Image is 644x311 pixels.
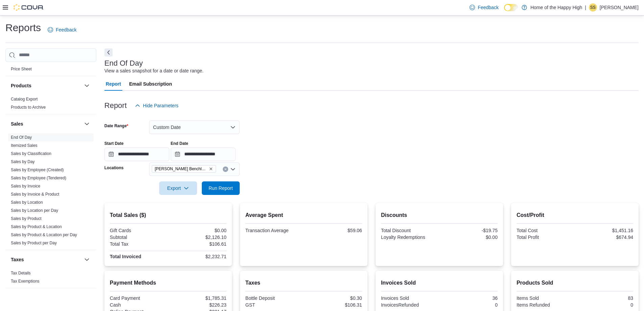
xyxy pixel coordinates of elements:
[129,77,172,91] span: Email Subscription
[381,302,438,308] div: InvoicesRefunded
[5,95,96,114] div: Products
[104,123,128,129] label: Date Range
[576,235,633,240] div: $674.94
[381,211,498,219] h2: Discounts
[202,181,240,195] button: Run Report
[209,167,213,171] button: Remove Hinton - Hinton Benchlands - Fire & Flower from selection in this group
[440,235,498,240] div: $0.00
[11,105,46,110] a: Products to Archive
[11,167,64,173] span: Sales by Employee (Created)
[110,279,226,287] h2: Payment Methods
[11,184,40,188] a: Sales by Invoice
[169,302,226,308] div: $226.23
[576,228,633,233] div: $1,451.16
[589,3,597,12] div: Suzanne Shutiak
[467,1,501,14] a: Feedback
[517,211,633,219] h2: Cost/Profit
[171,148,236,161] input: Press the down key to open a popover containing a calendar.
[11,279,40,284] span: Tax Exemptions
[169,241,226,247] div: $106.61
[110,235,167,240] div: Subtotal
[585,3,586,12] p: |
[305,228,362,233] div: $59.06
[440,295,498,301] div: 36
[381,279,498,287] h2: Invoices Sold
[11,120,23,127] h3: Sales
[11,151,51,156] a: Sales by Classification
[11,271,31,275] a: Tax Details
[110,211,226,219] h2: Total Sales ($)
[11,208,58,213] a: Sales by Location per Day
[11,168,64,172] a: Sales by Employee (Created)
[381,228,438,233] div: Total Discount
[152,165,216,173] span: Hinton - Hinton Benchlands - Fire & Flower
[11,200,43,205] span: Sales by Location
[104,59,143,67] h3: End Of Day
[11,82,81,89] button: Products
[504,4,518,11] input: Dark Mode
[110,295,167,301] div: Card Payment
[14,4,44,11] img: Cova
[11,159,35,164] a: Sales by Day
[245,279,362,287] h2: Taxes
[305,302,362,308] div: $106.31
[159,181,197,195] button: Export
[104,102,127,110] h3: Report
[517,235,574,240] div: Total Profit
[381,235,438,240] div: Loyalty Redemptions
[104,141,124,146] label: Start Date
[106,77,121,91] span: Report
[11,96,38,102] span: Catalog Export
[104,67,204,74] div: View a sales snapshot for a date or date range.
[517,228,574,233] div: Total Cost
[11,67,32,71] a: Price Sheet
[11,66,32,72] span: Price Sheet
[530,3,582,12] p: Home of the Happy High
[5,269,96,288] div: Taxes
[11,224,62,229] span: Sales by Product & Location
[11,232,77,237] a: Sales by Product & Location per Day
[11,143,38,148] a: Itemized Sales
[230,166,236,172] button: Open list of options
[245,228,303,233] div: Transaction Average
[45,23,79,37] a: Feedback
[11,97,38,102] a: Catalog Export
[517,295,574,301] div: Items Sold
[223,166,228,172] button: Clear input
[11,270,31,276] span: Tax Details
[11,82,31,89] h3: Products
[104,165,124,171] label: Locations
[11,120,81,127] button: Sales
[169,228,226,233] div: $0.00
[381,295,438,301] div: Invoices Sold
[83,256,91,264] button: Taxes
[11,208,58,213] span: Sales by Location per Day
[600,3,639,12] p: [PERSON_NAME]
[11,216,42,221] span: Sales by Product
[11,105,46,110] span: Products to Archive
[104,48,113,57] button: Next
[155,165,208,172] span: [PERSON_NAME] Benchlands - Fire & Flower
[305,295,362,301] div: $0.30
[56,26,76,33] span: Feedback
[110,241,167,247] div: Total Tax
[590,3,596,12] span: SS
[11,224,62,229] a: Sales by Product & Location
[171,141,188,146] label: End Date
[11,176,66,180] a: Sales by Employee (Tendered)
[11,192,59,197] a: Sales by Invoice & Product
[104,148,169,161] input: Press the down key to open a popover containing a calendar.
[11,279,40,284] a: Tax Exemptions
[169,254,226,259] div: $2,232.71
[576,302,633,308] div: 0
[169,295,226,301] div: $1,785.31
[11,256,24,263] h3: Taxes
[83,120,91,128] button: Sales
[11,135,32,140] span: End Of Day
[11,143,38,148] span: Itemized Sales
[11,240,57,246] span: Sales by Product per Day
